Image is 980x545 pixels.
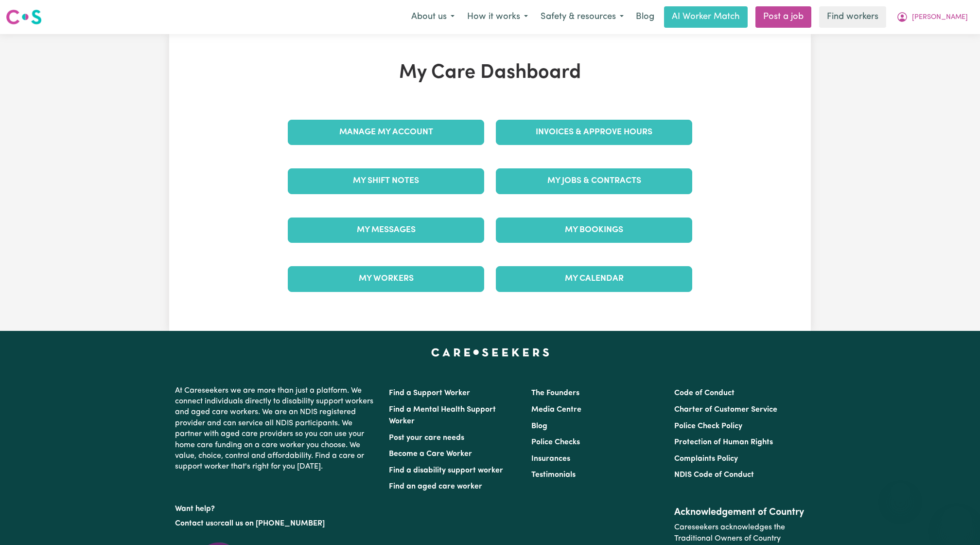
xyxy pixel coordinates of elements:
[531,406,581,414] a: Media Centre
[389,389,470,397] a: Find a Support Worker
[674,471,754,479] a: NDIS Code of Conduct
[175,520,213,527] a: Contact us
[6,6,42,28] a: Careseekers logo
[389,483,482,490] a: Find an aged care worker
[282,61,698,85] h1: My Care Dashboard
[531,455,570,463] a: Insurances
[175,514,377,533] p: or
[531,389,579,397] a: The Founders
[534,7,630,27] button: Safety & resources
[674,389,735,397] a: Code of Conduct
[175,381,377,476] p: At Careseekers we are more than just a platform. We connect individuals directly to disability su...
[389,467,503,474] a: Find a disability support worker
[389,434,464,442] a: Post your care needs
[912,12,968,23] span: [PERSON_NAME]
[389,450,472,458] a: Become a Care Worker
[496,168,692,194] a: My Jobs & Contracts
[674,507,805,518] h2: Acknowledgement of Country
[405,7,461,27] button: About us
[496,218,692,243] a: My Bookings
[221,520,325,527] a: call us on [PHONE_NUMBER]
[288,168,484,194] a: My Shift Notes
[664,6,748,28] a: AI Worker Match
[531,438,580,446] a: Police Checks
[288,120,484,145] a: Manage My Account
[531,471,576,479] a: Testimonials
[755,6,811,28] a: Post a job
[496,266,692,291] a: My Calendar
[819,6,886,28] a: Find workers
[674,455,738,463] a: Complaints Policy
[431,348,549,356] a: Careseekers home page
[6,8,42,26] img: Careseekers logo
[288,218,484,243] a: My Messages
[531,422,547,430] a: Blog
[461,7,534,27] button: How it works
[630,6,660,28] a: Blog
[288,266,484,291] a: My Workers
[891,483,910,502] iframe: Close message
[389,406,496,425] a: Find a Mental Health Support Worker
[941,506,972,537] iframe: Button to launch messaging window
[890,7,974,27] button: My Account
[175,500,377,514] p: Want help?
[674,406,777,414] a: Charter of Customer Service
[674,438,773,446] a: Protection of Human Rights
[496,120,692,145] a: Invoices & Approve Hours
[674,422,742,430] a: Police Check Policy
